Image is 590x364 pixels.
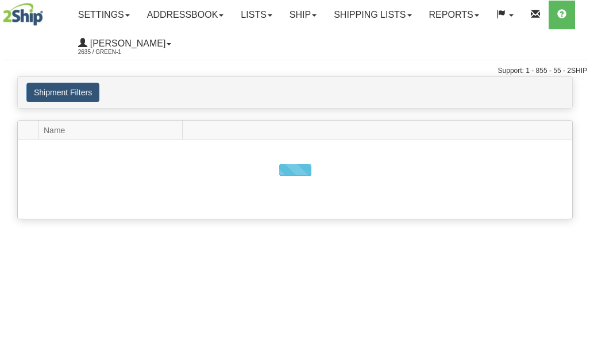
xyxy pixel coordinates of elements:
div: Support: 1 - 855 - 55 - 2SHIP [3,66,587,76]
button: Shipment Filters [26,83,99,102]
a: [PERSON_NAME] 2635 / Green-1 [70,29,180,58]
iframe: chat widget [564,123,589,241]
a: Settings [70,1,138,29]
a: Lists [232,1,280,29]
a: Shipping lists [325,1,420,29]
a: Ship [281,1,325,29]
img: logo2635.jpg [3,3,43,26]
a: Addressbook [138,1,233,29]
span: 2635 / Green-1 [78,47,164,58]
a: Reports [421,1,488,29]
span: [PERSON_NAME] [87,38,166,48]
